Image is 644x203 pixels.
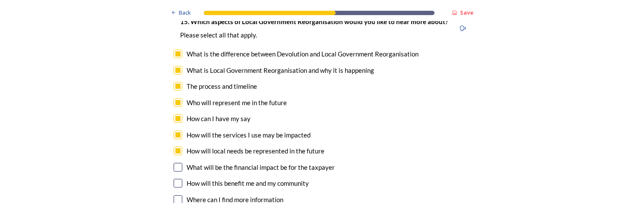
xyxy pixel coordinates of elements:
[460,9,473,16] strong: Save
[187,81,257,91] div: The process and timeline
[187,49,419,59] div: What is the difference between Devolution and Local Government Reorganisation
[179,9,191,17] span: Back
[187,146,324,156] div: How will local needs be represented in the future
[180,18,448,25] strong: 15. Which aspects of Local Government Reorganisation would you like to hear more about?
[180,31,448,40] p: Please select all that apply.
[187,178,309,188] div: How will this benefit me and my community
[187,98,287,108] div: Who will represent me in the future
[187,162,335,172] div: What will be the financial impact be for the taxpayer
[187,130,311,140] div: How will the services I use may be impacted
[187,66,374,75] div: What is Local Government Reorganisation and why it is happening
[187,114,251,124] div: How can I have my say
